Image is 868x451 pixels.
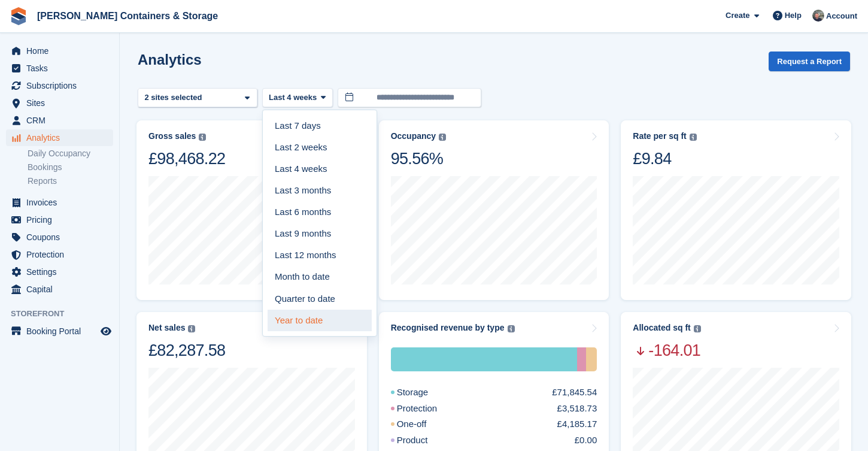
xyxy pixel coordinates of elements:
[26,60,98,77] span: Tasks
[633,131,686,141] div: Rate per sq ft
[26,43,98,59] span: Home
[99,324,113,338] a: Preview store
[391,417,456,431] div: One-off
[268,115,372,137] a: Last 7 days
[26,129,98,146] span: Analytics
[577,347,586,371] div: Protection
[6,112,113,129] a: menu
[28,162,113,173] a: Bookings
[26,77,98,94] span: Subscriptions
[694,325,701,332] img: icon-info-grey-7440780725fd019a000dd9b08b2336e03edf1995a4989e88bcd33f0948082b44.svg
[633,323,690,333] div: Allocated sq ft
[26,281,98,298] span: Capital
[586,347,597,371] div: One-off
[826,10,857,22] span: Account
[6,229,113,246] a: menu
[391,386,457,399] div: Storage
[391,402,466,416] div: Protection
[6,77,113,94] a: menu
[28,175,113,187] a: Reports
[268,180,372,201] a: Last 3 months
[6,211,113,228] a: menu
[269,92,317,104] span: Last 4 weeks
[148,131,196,141] div: Gross sales
[557,417,597,431] div: £4,185.17
[148,323,185,333] div: Net sales
[391,323,505,333] div: Recognised revenue by type
[769,52,850,71] button: Request a Report
[199,134,206,141] img: icon-info-grey-7440780725fd019a000dd9b08b2336e03edf1995a4989e88bcd33f0948082b44.svg
[268,288,372,310] a: Quarter to date
[690,134,697,141] img: icon-info-grey-7440780725fd019a000dd9b08b2336e03edf1995a4989e88bcd33f0948082b44.svg
[6,281,113,298] a: menu
[6,60,113,77] a: menu
[785,10,802,22] span: Help
[6,246,113,263] a: menu
[26,211,98,228] span: Pricing
[28,148,113,159] a: Daily Occupancy
[391,131,436,141] div: Occupancy
[26,264,98,280] span: Settings
[557,402,597,416] div: £3,518.73
[138,52,202,68] h2: Analytics
[11,308,119,320] span: Storefront
[6,43,113,59] a: menu
[268,245,372,267] a: Last 12 months
[439,134,446,141] img: icon-info-grey-7440780725fd019a000dd9b08b2336e03edf1995a4989e88bcd33f0948082b44.svg
[268,158,372,180] a: Last 4 weeks
[6,129,113,146] a: menu
[391,149,446,169] div: 95.56%
[32,6,223,26] a: [PERSON_NAME] Containers & Storage
[6,95,113,111] a: menu
[633,149,696,169] div: £9.84
[148,149,225,169] div: £98,468.22
[26,246,98,263] span: Protection
[26,95,98,111] span: Sites
[262,88,333,108] button: Last 4 weeks
[142,92,207,104] div: 2 sites selected
[726,10,749,22] span: Create
[633,340,700,361] span: -164.01
[812,10,824,22] img: Adam Greenhalgh
[10,7,28,25] img: stora-icon-8386f47178a22dfd0bd8f6a31ec36ba5ce8667c1dd55bd0f319d3a0aa187defe.svg
[26,229,98,246] span: Coupons
[26,194,98,211] span: Invoices
[268,137,372,158] a: Last 2 weeks
[552,386,597,399] div: £71,845.54
[391,347,577,371] div: Storage
[575,434,597,447] div: £0.00
[6,264,113,280] a: menu
[268,201,372,223] a: Last 6 months
[268,223,372,244] a: Last 9 months
[26,323,98,340] span: Booking Portal
[6,194,113,211] a: menu
[268,310,372,331] a: Year to date
[6,323,113,340] a: menu
[148,340,225,361] div: £82,287.58
[391,434,457,447] div: Product
[26,112,98,129] span: CRM
[508,325,515,332] img: icon-info-grey-7440780725fd019a000dd9b08b2336e03edf1995a4989e88bcd33f0948082b44.svg
[188,325,195,332] img: icon-info-grey-7440780725fd019a000dd9b08b2336e03edf1995a4989e88bcd33f0948082b44.svg
[268,267,372,288] a: Month to date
